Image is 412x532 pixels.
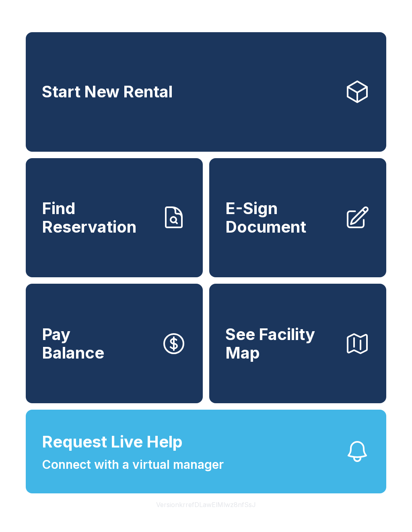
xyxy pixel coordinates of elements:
[42,82,173,101] span: Start New Rental
[26,284,203,403] button: PayBalance
[209,158,386,278] a: E-Sign Document
[26,32,386,152] a: Start New Rental
[42,199,154,236] span: Find Reservation
[42,325,104,362] span: Pay Balance
[26,158,203,278] a: Find Reservation
[42,430,183,454] span: Request Live Help
[225,199,338,236] span: E-Sign Document
[42,456,224,474] span: Connect with a virtual manager
[209,284,386,403] button: See Facility Map
[26,410,386,493] button: Request Live HelpConnect with a virtual manager
[150,493,262,516] button: VersionkrrefDLawElMlwz8nfSsJ
[225,325,338,362] span: See Facility Map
